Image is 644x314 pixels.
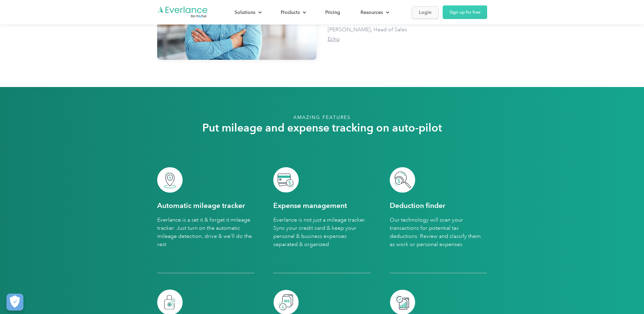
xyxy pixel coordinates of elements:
[328,25,407,44] p: [PERSON_NAME], Head of Sales
[273,216,371,248] p: Everlance is not just a mileage tracker. Sync your credit card & keep your personal & business ex...
[318,6,347,18] a: Pricing
[419,8,431,17] div: Login
[328,36,340,42] a: Echo
[281,8,300,17] div: Products
[293,114,351,121] div: AMAZING FEATURES
[412,6,439,19] a: Login
[325,8,340,17] div: Pricing
[235,8,255,17] div: Solutions
[273,201,347,210] h3: Expense management
[202,121,442,135] h2: Put mileage and expense tracking on auto-pilot
[228,6,267,18] div: Solutions
[354,6,395,18] div: Resources
[157,201,245,210] h3: Automatic mileage tracker
[157,6,208,19] a: Go to homepage
[443,5,487,19] a: Sign up for free
[274,6,312,18] div: Products
[361,8,383,17] div: Resources
[6,294,23,311] button: Cookies Settings
[390,201,445,210] h3: Deduction finder
[390,216,487,248] p: Our technology will scan your transactions for potential tax deductions. Review and classify them...
[157,216,255,248] p: Everlance is a set it & forget it mileage tracker. Just turn on the automatic mileage detection, ...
